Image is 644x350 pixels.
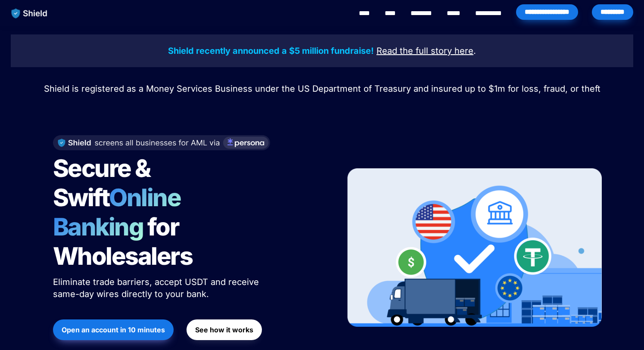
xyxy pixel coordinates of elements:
[195,325,253,334] strong: See how it works
[454,46,473,56] u: here
[187,319,262,340] button: See how it works
[53,277,261,299] span: Eliminate trade barriers, accept USDT and receive same-day wires directly to your bank.
[454,47,473,56] a: here
[168,46,374,56] strong: Shield recently announced a $5 million fundraise!
[53,183,190,242] span: Online Banking
[7,4,52,22] img: website logo
[187,315,262,344] a: See how it works
[53,319,174,340] button: Open an account in 10 minutes
[53,315,174,344] a: Open an account in 10 minutes
[62,325,165,334] strong: Open an account in 10 minutes
[376,46,452,56] u: Read the full story
[53,154,155,212] span: Secure & Swift
[473,46,476,56] span: .
[44,84,600,94] span: Shield is registered as a Money Services Business under the US Department of Treasury and insured...
[53,212,193,271] span: for Wholesalers
[376,47,452,56] a: Read the full story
